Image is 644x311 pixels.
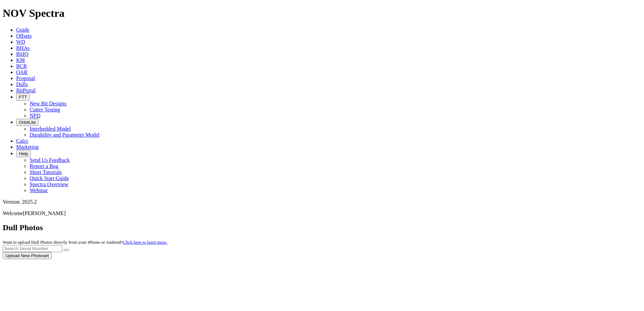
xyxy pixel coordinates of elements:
[3,199,641,205] div: Version: 2025.2
[16,39,25,45] a: WD
[16,69,28,75] a: OAR
[30,163,58,169] a: Report a Bug
[19,95,27,100] span: FTT
[16,63,27,69] a: BCR
[3,7,641,20] h1: NOV Spectra
[16,81,28,87] a: Dulls
[30,181,68,187] a: Spectra Overview
[16,33,32,39] a: Offsets
[30,126,71,132] a: Interbedded Model
[30,101,66,106] a: New Bit Designs
[3,245,62,252] input: Search Serial Number
[19,120,36,125] span: OrbitLite
[16,57,25,63] a: KM
[16,150,31,157] button: Help
[19,151,28,156] span: Help
[16,94,30,101] button: FTT
[16,138,28,144] a: Calcs
[16,27,29,33] a: Guide
[16,88,36,93] a: BitPortal
[3,240,167,245] small: Want to upload Dull Photos directly from your iPhone or Android?
[16,119,38,126] button: OrbitLite
[23,210,66,216] span: [PERSON_NAME]
[3,223,641,232] h2: Dull Photos
[3,252,52,259] button: Upload New Photoset
[123,240,168,245] a: Click here to learn more.
[30,113,40,118] a: NPD
[3,210,641,216] p: Welcome
[16,45,30,51] a: BHAs
[30,132,100,138] a: Durability and Parameter Model
[30,107,60,112] a: Cutter Testing
[16,75,35,81] a: Proposal
[16,144,39,150] a: Marketing
[16,51,28,57] a: BitIQ
[30,169,62,175] a: Short Tutorials
[30,175,69,181] a: Quick Start Guide
[30,187,48,193] a: Webinar
[30,157,70,163] a: Send Us Feedback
